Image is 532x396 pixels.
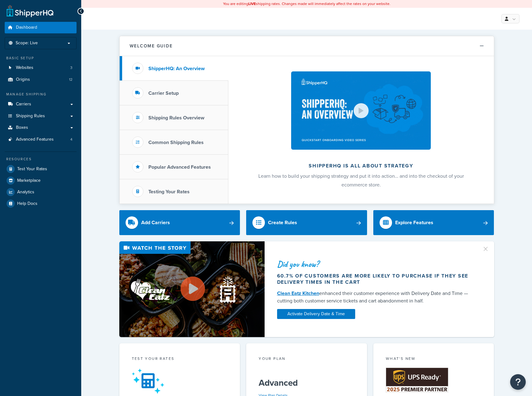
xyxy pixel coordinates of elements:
[16,102,31,107] span: Carriers
[5,175,77,186] a: Marketplace
[5,134,77,145] a: Advanced Features4
[5,56,77,61] div: Basic Setup
[5,99,77,110] a: Carriers
[5,134,77,145] li: Advanced Features
[277,290,319,297] a: Clean Eatz Kitchen
[148,140,204,145] h3: Common Shipping Rules
[17,178,41,183] span: Marketplace
[16,41,38,46] span: Scope: Live
[148,90,179,96] h3: Carrier Setup
[120,36,494,56] button: Welcome Guide
[16,137,54,142] span: Advanced Features
[259,378,355,388] h5: Advanced
[245,163,477,169] h2: ShipperHQ is all about strategy
[148,66,205,71] h3: ShipperHQ: An Overview
[130,44,173,48] h2: Welcome Guide
[16,65,33,70] span: Websites
[5,22,77,33] a: Dashboard
[16,77,30,82] span: Origins
[246,210,367,235] a: Create Rules
[258,172,464,188] span: Learn how to build your shipping strategy and put it into action… and into the checkout of your e...
[141,218,170,227] div: Add Carriers
[277,309,355,319] a: Activate Delivery Date & Time
[5,186,77,198] a: Analytics
[5,157,77,162] div: Resources
[277,260,475,268] div: Did you know?
[132,356,228,363] div: Test your rates
[373,210,494,235] a: Explore Features
[17,167,47,172] span: Test Your Rates
[148,115,204,121] h3: Shipping Rules Overview
[16,113,45,119] span: Shipping Rules
[268,218,297,227] div: Create Rules
[5,74,77,85] li: Origins
[5,122,77,133] a: Boxes
[70,137,72,142] span: 4
[291,71,430,150] img: ShipperHQ is all about strategy
[5,62,77,74] a: Websites3
[5,110,77,122] a: Shipping Rules
[5,74,77,85] a: Origins12
[16,125,28,130] span: Boxes
[248,1,256,7] b: LIVE
[148,164,211,170] h3: Popular Advanced Features
[70,65,72,70] span: 3
[277,273,475,285] div: 60.7% of customers are more likely to purchase if they see delivery times in the cart
[510,374,526,390] button: Open Resource Center
[5,62,77,74] li: Websites
[395,218,433,227] div: Explore Features
[119,210,240,235] a: Add Carriers
[119,241,265,337] img: Video thumbnail
[17,201,37,206] span: Help Docs
[277,290,475,305] div: enhanced their customer experience with Delivery Date and Time — cutting both customer service ti...
[69,77,72,82] span: 12
[5,163,77,175] a: Test Your Rates
[259,356,355,363] div: Your Plan
[16,25,37,30] span: Dashboard
[148,189,190,195] h3: Testing Your Rates
[386,356,482,363] div: What's New
[5,198,77,209] a: Help Docs
[17,190,34,195] span: Analytics
[5,92,77,97] div: Manage Shipping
